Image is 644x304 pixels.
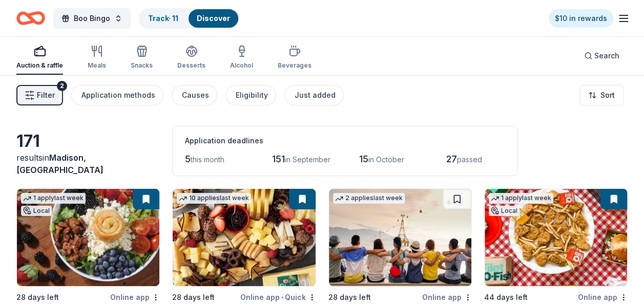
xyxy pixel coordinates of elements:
div: 2 applies last week [333,193,405,204]
button: Desserts [177,41,205,75]
span: this month [191,155,224,164]
button: Track· 11Discover [139,8,239,29]
div: 28 days left [172,291,215,303]
button: Meals [88,41,106,75]
div: 2 [57,81,67,91]
a: Home [16,6,45,30]
span: Filter [37,89,55,101]
div: 1 apply last week [21,193,86,204]
button: Eligibility [225,85,276,105]
button: Just added [284,85,344,105]
div: Meals [88,61,106,70]
div: 1 apply last week [489,193,553,204]
img: Image for Johnson Partners, Inc. - McDonald's [485,189,627,286]
span: in September [285,155,330,164]
div: Eligibility [236,89,268,101]
span: 15 [359,154,368,164]
div: Online app [578,291,628,303]
span: in [16,153,103,175]
button: Snacks [131,41,153,75]
div: Local [21,206,52,216]
div: 10 applies last week [177,193,251,204]
div: Beverages [278,61,311,70]
div: Desserts [177,61,205,70]
div: Online app [422,291,472,303]
span: Boo Bingo [74,12,110,25]
div: Application methods [81,89,155,101]
div: Causes [182,89,209,101]
span: in October [368,155,404,164]
button: Filter2 [16,85,63,105]
div: 28 days left [16,291,59,303]
button: Sort [579,85,624,105]
button: Alcohol [230,41,253,75]
div: 171 [16,131,160,151]
div: Online app [110,291,160,303]
div: 44 days left [484,291,528,303]
div: Auction & raffle [16,61,63,70]
span: Madison, [GEOGRAPHIC_DATA] [16,153,103,175]
button: Search [576,46,628,66]
div: Local [489,206,520,216]
img: Image for Let's Roam [329,189,471,286]
div: Snacks [131,61,153,70]
a: Discover [197,14,230,23]
a: $10 in rewards [549,9,613,28]
button: Boo Bingo [53,8,131,29]
span: 5 [185,154,191,164]
button: Causes [172,85,217,105]
button: Auction & raffle [16,41,63,75]
span: Search [594,50,619,62]
button: Beverages [278,41,311,75]
div: Application deadlines [185,135,505,147]
div: Online app Quick [240,291,316,303]
span: 151 [272,154,285,164]
div: Just added [295,89,336,101]
img: Image for Urban Cookhouse [17,189,159,286]
div: Alcohol [230,61,253,70]
span: Sort [600,89,615,101]
span: • [281,293,283,301]
div: 28 days left [328,291,371,303]
div: results [16,151,160,176]
span: passed [457,155,482,164]
a: Track· 11 [148,14,178,23]
img: Image for Gordon Food Service Store [173,189,315,286]
button: Application methods [71,85,163,105]
span: 27 [446,154,457,164]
